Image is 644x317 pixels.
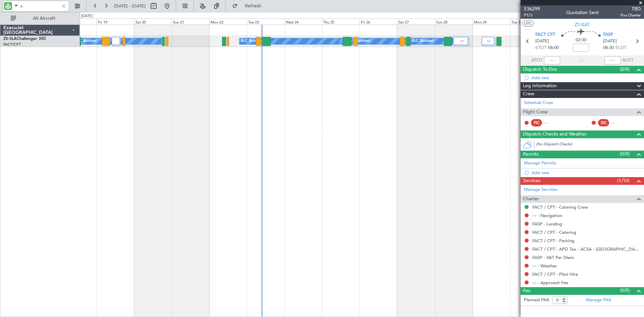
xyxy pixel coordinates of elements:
[435,18,473,24] div: Sun 28
[3,42,21,47] a: FACT/CPT
[524,297,549,304] label: Planned PAX
[620,287,630,294] span: (0/0)
[523,90,534,98] span: Crew
[3,37,46,41] a: ZS-SLAChallenger 350
[531,119,542,126] div: PIC
[524,160,556,167] a: Manage Permits
[603,45,614,51] span: 08:30
[598,119,609,126] div: SIC
[621,12,641,18] span: Pos Charter
[523,151,539,158] span: Permits
[510,18,548,24] div: Tue 30
[75,36,97,46] div: A/C Booked
[532,221,562,227] a: FASP - Landing
[532,280,568,285] a: --- - Approach Fee
[523,287,530,295] span: Pax
[535,45,546,51] span: ETOT
[20,1,59,11] input: A/C (Reg. or Type)
[544,120,559,126] div: - -
[603,32,613,38] span: FASP
[523,108,548,116] span: Flight Crew
[524,5,540,12] span: 536299
[621,5,641,12] span: TBD
[172,18,209,24] div: Sun 21
[284,18,322,24] div: Wed 24
[622,57,633,64] span: ALDT
[7,13,73,24] button: All Aircraft
[17,16,71,21] span: All Aircraft
[360,18,397,24] div: Fri 26
[473,18,510,24] div: Mon 29
[532,213,562,218] a: --- - Navigation
[524,12,540,18] span: P1/3
[532,263,557,269] a: --- - Weather
[575,21,590,28] span: ZS-KAT
[229,1,269,11] button: Refresh
[620,66,630,73] span: (0/0)
[322,18,360,24] div: Thu 25
[114,3,146,9] span: [DATE] - [DATE]
[524,100,553,106] a: Schedule Crew
[532,229,576,235] a: FACT / CPT - Catering
[241,36,262,46] div: A/C Booked
[349,36,370,46] div: A/C Booked
[535,32,555,38] span: FACT CPT
[535,38,549,45] span: [DATE]
[603,38,617,45] span: [DATE]
[532,271,578,277] a: FACT / CPT - Pilot Hire
[412,36,433,46] div: A/C Booked
[576,37,586,44] span: 02:30
[611,120,626,126] div: - -
[532,255,574,260] a: FASP - S&T Per Diem
[532,238,574,244] a: FACT / CPT - Parking
[523,82,557,90] span: Leg Information
[523,177,540,185] span: Services
[81,13,93,19] div: [DATE]
[615,45,626,51] span: ELDT
[617,177,630,184] span: (1/10)
[548,45,559,51] span: 06:00
[531,57,542,64] span: ATOT
[97,18,134,24] div: Fri 19
[247,18,284,24] div: Tue 23
[397,18,435,24] div: Sat 27
[532,246,641,252] a: FACT / CPT - APD Tax - ACSA - [GEOGRAPHIC_DATA] International FACT / CPT
[566,9,599,16] div: Quotation Sent
[460,40,464,42] img: arrow-gray.svg
[209,18,247,24] div: Mon 22
[586,297,611,304] a: Manage PAX
[523,130,587,138] span: Dispatch Checks and Weather
[239,4,267,8] span: Refresh
[134,18,172,24] div: Sat 20
[532,170,641,175] div: Add new
[523,195,539,203] span: Charter
[620,150,630,157] span: (0/0)
[3,37,17,41] span: ZS-SLA
[524,187,557,193] a: Manage Services
[532,204,588,210] a: FACT / CPT - Catering Crew
[522,20,534,27] button: UTC
[523,66,557,73] span: Dispatch To-Dos
[536,142,644,149] div: (No Dispatch Checks)
[487,40,491,42] img: arrow-gray.svg
[532,75,641,81] div: Add new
